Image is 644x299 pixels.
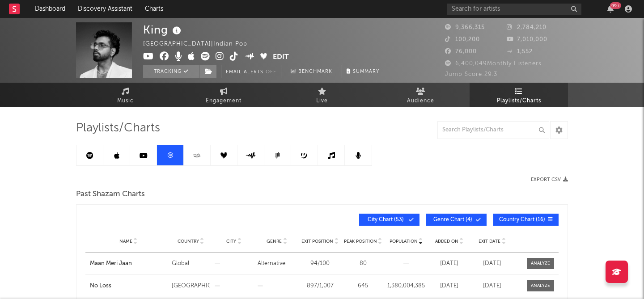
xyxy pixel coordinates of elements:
[267,239,282,244] span: Genre
[473,282,512,291] div: [DATE]
[90,259,167,268] a: Maan Meri Jaan
[507,49,533,55] span: 1,552
[316,96,328,106] span: Live
[298,67,332,77] span: Benchmark
[301,259,339,268] div: 94 / 100
[407,96,434,106] span: Audience
[178,239,199,244] span: Country
[445,61,542,67] span: 6,400,049 Monthly Listeners
[430,259,468,268] div: [DATE]
[445,37,480,42] span: 100,200
[607,5,614,13] button: 99+
[286,65,337,78] a: Benchmark
[342,65,384,78] button: Summary
[226,239,236,244] span: City
[76,83,174,107] a: Music
[610,2,621,9] div: 99 +
[76,123,160,134] span: Playlists/Charts
[344,282,382,291] div: 645
[445,25,485,30] span: 9,366,315
[143,39,258,50] div: [GEOGRAPHIC_DATA] | Indian Pop
[470,83,568,107] a: Playlists/Charts
[273,52,289,63] button: Edit
[359,214,419,226] button: City Chart(53)
[353,69,379,74] span: Summary
[301,282,339,291] div: 897 / 1,007
[273,83,371,107] a: Live
[499,217,545,223] span: Country Chart ( 16 )
[174,83,273,107] a: Engagement
[221,65,281,78] button: Email AlertsOff
[387,282,425,291] div: 1,380,004,385
[447,4,581,15] input: Search for artists
[445,49,477,55] span: 76,000
[432,217,473,223] span: Genre Chart ( 4 )
[390,239,418,244] span: Population
[426,214,487,226] button: Genre Chart(4)
[258,259,296,268] div: Alternative
[119,239,132,244] span: Name
[473,259,512,268] div: [DATE]
[344,239,377,244] span: Peak Position
[117,96,134,106] span: Music
[301,239,333,244] span: Exit Position
[531,177,568,182] button: Export CSV
[435,239,458,244] span: Added On
[90,282,167,291] a: No Loss
[430,282,468,291] div: [DATE]
[143,65,199,78] button: Tracking
[172,282,210,291] div: [GEOGRAPHIC_DATA]
[371,83,470,107] a: Audience
[206,96,241,106] span: Engagement
[437,121,549,139] input: Search Playlists/Charts
[344,259,382,268] div: 80
[507,25,547,30] span: 2,784,210
[445,72,497,77] span: Jump Score: 29.3
[172,259,210,268] div: Global
[76,189,145,200] span: Past Shazam Charts
[497,96,541,106] span: Playlists/Charts
[507,37,547,42] span: 7,010,000
[266,70,276,75] em: Off
[479,239,500,244] span: Exit Date
[493,214,559,226] button: Country Chart(16)
[365,217,406,223] span: City Chart ( 53 )
[143,22,183,37] div: King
